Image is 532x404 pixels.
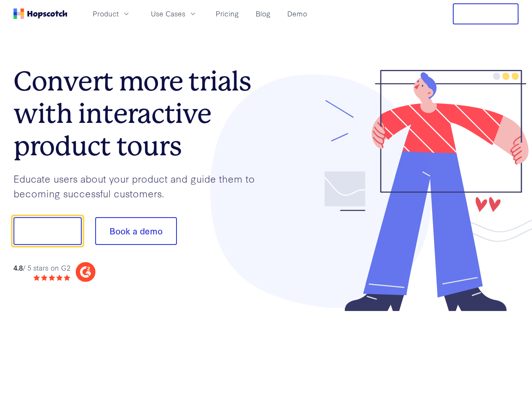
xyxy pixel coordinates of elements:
a: Demo [284,7,310,21]
strong: 4.8 [13,263,23,272]
span: Use Cases [151,8,185,19]
a: Pricing [212,7,242,21]
div: / 5 stars on G2 [13,263,70,273]
button: Product [88,7,136,21]
button: Show me! [13,217,82,245]
h1: Convert more trials with interactive product tours [13,65,266,162]
button: Free Trial [453,3,519,24]
a: Blog [252,7,274,21]
button: Book a demo [95,217,177,245]
a: Home [13,8,67,19]
button: Use Cases [146,7,202,21]
p: Educate users about your product and guide them to becoming successful customers. [13,171,266,200]
span: Product [93,8,119,19]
